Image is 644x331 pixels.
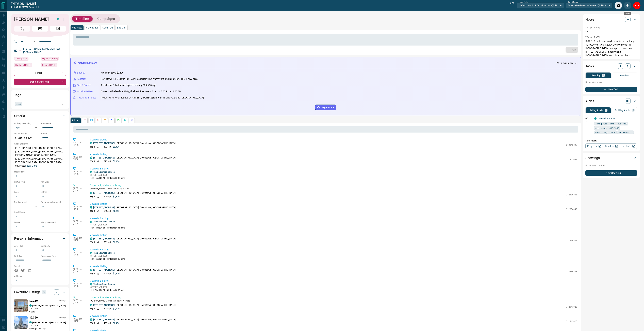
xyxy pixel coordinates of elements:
p: [DATE] [73,173,85,175]
a: [STREET_ADDRESS] [93,206,115,209]
span: Message [50,26,66,32]
p: [STREET_ADDRESS] [90,174,125,177]
div: condos.ca [90,252,92,254]
button: Campaigns [94,16,118,22]
p: 0 [633,109,634,111]
span: Call [14,26,30,32]
p: Viewed a Building [90,217,577,220]
p: C12336843 [566,193,577,196]
p: 1 [101,241,102,244]
p: Viewed a Building [90,279,577,283]
p: Search Range: [14,132,39,135]
p: 493 sqft [104,322,111,325]
div: Mute [624,12,631,15]
p: $2,400 [113,160,120,163]
svg: Lead Browsing Activity [90,119,93,122]
p: Add Note [72,26,82,29]
p: 1 [101,160,102,163]
span: size range: 362,1098 [595,126,619,130]
button: Regenerate [315,105,336,110]
p: $2,250 [29,299,38,303]
p: [DATE] [73,301,85,304]
p: Downtown [GEOGRAPHIC_DATA], especially The Waterfront and [GEOGRAPHIC_DATA] area [101,77,198,81]
p: , [GEOGRAPHIC_DATA], Downtown, [GEOGRAPHIC_DATA] [93,141,176,145]
p: 10:03 pm [73,318,85,320]
p: Viewed a Building [90,248,577,251]
div: condos.ca [90,142,92,144]
div: condos.ca [90,283,92,285]
p: 1 [94,145,95,148]
a: [PERSON_NAME] [11,2,39,6]
p: $1,250 - $3,500 [14,135,39,141]
div: Notes [585,15,637,23]
p: [DATE], 1 bedroom, maybe studio, no parking, $2100, credit 700, 120k/yr, only 9 month in [GEOGRAP... [585,39,637,57]
p: Viewed a Listing [90,265,577,268]
svg: Email Verified [19,49,21,52]
p: 10:05 pm [73,251,85,254]
div: condos.ca [90,221,92,223]
div: condos.ca [90,237,92,240]
p: , [GEOGRAPHIC_DATA], Downtown, [GEOGRAPHIC_DATA] [93,156,176,160]
div: Activity Summary< a minute ago [73,60,578,66]
div: Renter [14,70,66,76]
p: 1 BD | 1 BA [29,324,66,327]
p: Credit Score: [14,211,66,214]
div: Criteria [14,112,66,120]
p: Building Alerts [615,109,631,111]
div: Default - MacBook Pro Microphone (Built-in) [517,3,564,8]
svg: Agent Actions [130,119,133,122]
div: condos.ca [90,192,92,194]
p: C12341057 [566,158,577,161]
p: 506 sqft [104,210,111,213]
p: $2,300 [113,272,120,275]
button: Show More [25,164,37,168]
p: Areas Searched: [14,142,66,145]
span: Email [32,26,48,32]
div: Taken on Showings [14,79,66,85]
p: Lawyer: [14,221,39,224]
a: [STREET_ADDRESS] [93,318,115,321]
p: [DATE] [73,239,85,241]
h2: Criteria [14,113,25,119]
p: 10:03 pm [73,299,85,301]
p: [STREET_ADDRESS][PERSON_NAME] [32,321,66,324]
svg: Notes [83,119,86,122]
p: 1 [94,241,95,244]
p: C12343026 [566,143,577,147]
p: 10:05 pm [73,268,85,270]
p: 0 [603,74,604,77]
p: [DATE] [73,208,85,210]
p: Job Title: [14,244,39,248]
svg: Listing Alerts [110,119,113,122]
p: [PHONE_NUMBER] - [11,6,39,9]
p: [DATE] [73,144,85,146]
p: Repeated views of listings at [STREET_ADDRESS] (units 3816 and 902) and [GEOGRAPHIC_DATA] [101,96,204,99]
p: Viewed a Listing [90,152,577,156]
p: NA [585,30,637,33]
p: 1 [101,322,102,325]
div: Sun Jul 06 2025 [41,57,66,62]
p: 1 [605,109,607,111]
div: condos.ca [29,321,32,323]
p: 10:06 pm [73,237,85,239]
p: High-Rise | 2021 | 41 floors | 886 units [90,257,125,261]
a: The LakeShore Condos [93,252,115,254]
button: Timeline [72,16,93,22]
h2: Showings [585,155,600,161]
p: C12343026 [566,320,577,323]
p: Viewed a Listing [90,314,577,318]
p: High-Rise | 2021 | 41 floors | 886 units [90,226,125,229]
a: [STREET_ADDRESS] [93,142,115,145]
p: [STREET_ADDRESS] [90,254,125,257]
p: Company: [41,244,66,248]
h2: Tasks [585,63,594,69]
p: Based on the lead's activity, the best time to reach out is: 8:00 PM - 12:00 AM [101,90,181,93]
p: C12336843 [566,208,577,211]
p: 1 [101,210,102,213]
p: 506 sqft [104,241,111,244]
p: Opportunity - Viewed a listing [90,296,577,299]
p: Social: [14,265,39,268]
p: 1 [94,322,95,325]
p: Send Text [102,26,113,29]
div: condos.ca [90,156,92,159]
